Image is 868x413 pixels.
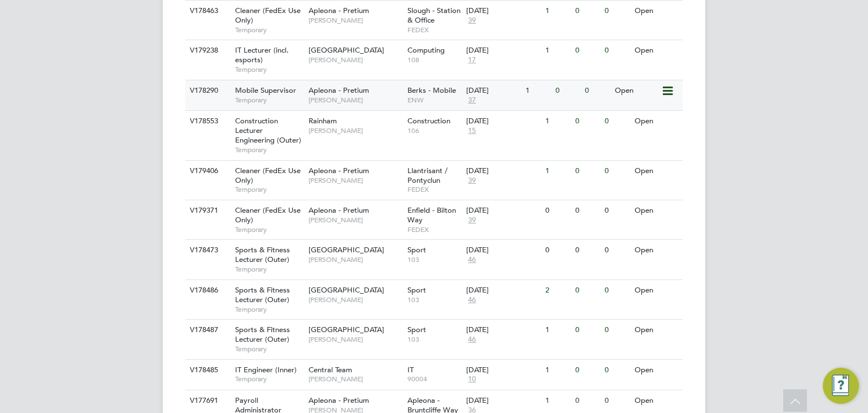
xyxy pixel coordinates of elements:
span: Temporary [235,265,303,274]
div: V178553 [187,111,227,132]
div: 1 [523,80,552,101]
span: Cleaner (FedEx Use Only) [235,205,301,225]
div: 0 [602,111,631,132]
span: [GEOGRAPHIC_DATA] [309,245,384,255]
div: 1 [542,111,572,132]
span: FEDEX [407,225,461,234]
div: 1 [542,390,572,411]
span: Temporary [235,375,303,384]
span: 39 [466,176,478,186]
div: V179238 [187,40,227,61]
span: Temporary [235,145,303,154]
div: 0 [602,240,631,261]
span: Rainham [309,116,337,126]
span: Sports & Fitness Lecturer (Outer) [235,325,290,344]
span: 103 [407,295,461,304]
div: Open [632,240,681,261]
div: Open [632,161,681,182]
span: [GEOGRAPHIC_DATA] [309,325,384,334]
span: [PERSON_NAME] [309,126,402,135]
span: ENW [407,96,461,105]
div: Open [632,280,681,301]
div: Open [632,320,681,341]
span: 108 [407,55,461,64]
div: V179406 [187,161,227,182]
span: [PERSON_NAME] [309,96,402,105]
div: 0 [572,40,602,61]
div: [DATE] [466,286,540,295]
span: Temporary [235,65,303,74]
span: 46 [466,295,478,305]
span: [PERSON_NAME] [309,55,402,64]
div: 0 [582,80,611,101]
span: Apleona - Pretium [309,395,369,405]
div: 1 [542,360,572,381]
span: [GEOGRAPHIC_DATA] [309,285,384,295]
span: 90004 [407,375,461,384]
div: [DATE] [466,206,540,216]
span: Enfield - Bilton Way [407,205,456,225]
div: V179371 [187,200,227,221]
div: [DATE] [466,396,540,406]
span: [PERSON_NAME] [309,16,402,25]
div: 0 [602,200,631,221]
div: Open [612,80,661,101]
div: 0 [602,40,631,61]
span: Sport [407,245,426,255]
span: [PERSON_NAME] [309,295,402,304]
div: 0 [572,360,602,381]
span: FEDEX [407,185,461,194]
span: Sports & Fitness Lecturer (Outer) [235,285,290,304]
span: [PERSON_NAME] [309,216,402,225]
div: 0 [553,80,582,101]
div: [DATE] [466,325,540,335]
div: [DATE] [466,246,540,255]
div: 1 [542,320,572,341]
span: 39 [466,16,478,25]
span: Slough - Station & Office [407,6,461,25]
span: Apleona - Pretium [309,85,369,95]
div: [DATE] [466,46,540,55]
div: 0 [602,161,631,182]
div: [DATE] [466,166,540,176]
span: Cleaner (FedEx Use Only) [235,6,301,25]
span: 103 [407,255,461,264]
div: 1 [542,40,572,61]
div: 1 [542,1,572,21]
span: FEDEX [407,25,461,35]
div: Open [632,111,681,132]
div: 0 [542,200,572,221]
div: 0 [602,390,631,411]
span: Temporary [235,185,303,194]
div: V178485 [187,360,227,381]
span: 46 [466,255,478,265]
div: Open [632,200,681,221]
div: 1 [542,161,572,182]
div: [DATE] [466,86,520,96]
div: 0 [572,161,602,182]
span: Apleona - Pretium [309,205,369,215]
span: Temporary [235,96,303,105]
span: Sports & Fitness Lecturer (Outer) [235,245,290,264]
span: Temporary [235,305,303,314]
span: 10 [466,375,478,384]
div: 0 [572,240,602,261]
div: 0 [572,1,602,21]
span: Cleaner (FedEx Use Only) [235,166,301,185]
span: Apleona - Pretium [309,166,369,175]
span: Sport [407,325,426,334]
div: Open [632,1,681,21]
div: 0 [572,390,602,411]
div: 2 [542,280,572,301]
span: Apleona - Pretium [309,6,369,15]
span: IT [407,365,414,375]
span: Temporary [235,345,303,354]
span: Sport [407,285,426,295]
span: IT Lecturer (incl. esports) [235,45,289,64]
div: Open [632,360,681,381]
span: 103 [407,335,461,344]
span: [PERSON_NAME] [309,176,402,185]
div: V178463 [187,1,227,21]
div: V178486 [187,280,227,301]
span: [PERSON_NAME] [309,375,402,384]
